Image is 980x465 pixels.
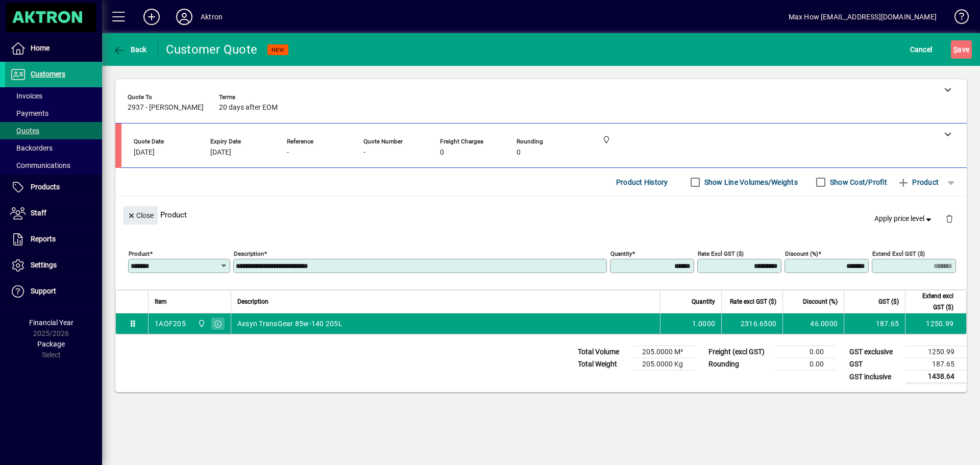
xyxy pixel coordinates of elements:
td: 0.00 [775,346,836,358]
span: Customers [31,70,65,78]
span: Close [127,207,154,224]
span: 0 [517,149,521,157]
span: Invoices [10,92,42,100]
span: Package [37,340,65,348]
span: [DATE] [134,149,155,157]
td: 1250.99 [905,346,967,358]
td: GST exclusive [844,346,905,358]
label: Show Cost/Profit [828,177,887,187]
span: Extend excl GST ($) [912,290,953,313]
button: Delete [937,206,962,231]
span: Support [31,287,56,295]
span: Quotes [10,127,39,135]
button: Add [135,8,168,26]
span: Home [31,44,50,52]
div: 2316.6500 [728,319,776,329]
td: GST inclusive [844,371,905,383]
span: Discount (%) [803,296,838,307]
span: [DATE] [210,149,231,157]
td: 187.65 [844,313,905,334]
button: Profile [168,8,201,26]
td: Freight (excl GST) [703,346,775,358]
td: 205.0000 Kg [634,358,695,371]
span: Back [113,45,147,54]
td: 1438.64 [905,371,967,383]
span: Financial Year [29,319,73,327]
div: Aktron [201,9,223,25]
mat-label: Discount (%) [785,250,818,257]
td: 1250.99 [905,313,966,334]
button: Apply price level [870,210,938,228]
button: Cancel [908,40,935,59]
a: Knowledge Base [947,2,967,35]
div: Max How [EMAIL_ADDRESS][DOMAIN_NAME] [789,9,937,25]
span: Description [237,296,268,307]
button: Back [110,40,150,59]
span: ave [953,41,969,58]
app-page-header-button: Close [120,210,160,219]
a: Communications [5,157,102,174]
td: Total Volume [573,346,634,358]
a: Quotes [5,122,102,139]
span: 0 [440,149,444,157]
span: Rate excl GST ($) [730,296,776,307]
button: Save [951,40,972,59]
mat-label: Rate excl GST ($) [698,250,744,257]
button: Product History [612,173,672,191]
a: Products [5,175,102,200]
div: 1AOF205 [155,319,186,329]
mat-label: Product [129,250,150,257]
span: S [953,45,958,54]
div: Product [115,196,967,233]
app-page-header-button: Back [102,40,158,59]
span: Staff [31,209,46,217]
a: Backorders [5,139,102,157]
td: 205.0000 M³ [634,346,695,358]
span: 2937 - [PERSON_NAME] [128,104,204,112]
span: Products [31,183,60,191]
td: 187.65 [905,358,967,371]
span: Communications [10,161,70,169]
span: Product History [616,174,668,190]
a: Support [5,279,102,304]
td: 46.0000 [782,313,844,334]
span: NEW [272,46,284,53]
span: Cancel [910,41,933,58]
td: Rounding [703,358,775,371]
span: Item [155,296,167,307]
td: 0.00 [775,358,836,371]
span: Axsyn TransGear 85w-140 205L [237,319,342,329]
a: Staff [5,201,102,226]
a: Home [5,36,102,61]
button: Close [123,206,158,225]
span: Reports [31,235,56,243]
span: - [363,149,365,157]
a: Payments [5,105,102,122]
span: GST ($) [878,296,899,307]
a: Reports [5,227,102,252]
mat-label: Quantity [610,250,632,257]
span: Quantity [692,296,715,307]
app-page-header-button: Delete [937,214,962,223]
span: Backorders [10,144,53,152]
label: Show Line Volumes/Weights [702,177,798,187]
span: Settings [31,261,57,269]
mat-label: Extend excl GST ($) [872,250,925,257]
span: - [287,149,289,157]
td: Total Weight [573,358,634,371]
mat-label: Description [234,250,264,257]
a: Invoices [5,87,102,105]
span: 1.0000 [692,319,716,329]
span: Product [897,174,939,190]
span: Payments [10,109,48,117]
span: Apply price level [874,213,934,224]
button: Product [892,173,944,191]
div: Customer Quote [166,41,258,58]
span: 20 days after EOM [219,104,278,112]
a: Settings [5,253,102,278]
td: GST [844,358,905,371]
